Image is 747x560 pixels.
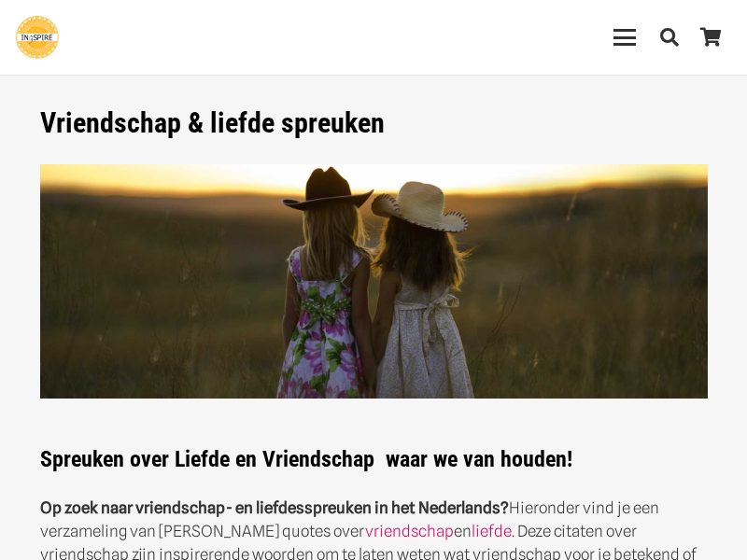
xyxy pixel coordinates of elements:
a: Zoeken [649,14,690,61]
strong: Op zoek naar vriendschap- en liefdesspreuken in het Nederlands? [40,498,509,517]
a: Menu [601,26,649,49]
h1: Vriendschap & liefde spreuken [40,106,708,140]
a: Ingspire - het zingevingsplatform met de mooiste spreuken en gouden inzichten over het leven [16,16,59,59]
strong: Spreuken over Liefde en Vriendschap waar we van houden! [40,446,572,472]
a: liefde [472,522,512,540]
img: De mooiste spreuken over vriendschap om te delen! - Bekijk de mooiste vriendschaps quotes van Ing... [40,164,708,399]
a: vriendschap [365,522,454,540]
